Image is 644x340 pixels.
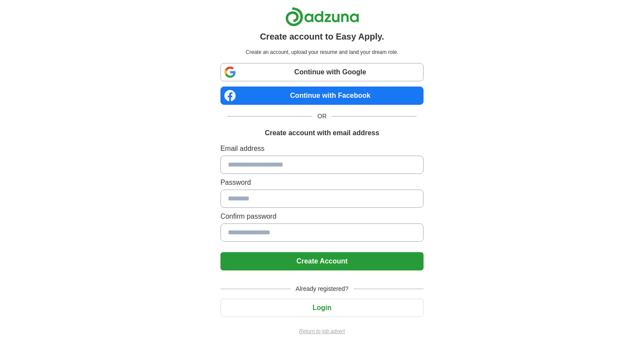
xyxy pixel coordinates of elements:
[220,63,424,81] a: Continue with Google
[220,143,424,154] label: Email address
[220,177,424,188] label: Password
[220,304,424,311] a: Login
[222,48,422,56] p: Create an account, upload your resume and land your dream role.
[285,7,359,27] img: Adzuna logo
[290,284,354,293] span: Already registered?
[220,87,424,105] a: Continue with Facebook
[260,30,384,43] h1: Create account to Easy Apply.
[312,112,332,121] span: OR
[220,252,424,270] button: Create Account
[220,211,424,222] label: Confirm password
[265,128,379,138] h1: Create account with email address
[220,299,424,317] button: Login
[220,327,424,335] a: Return to job advert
